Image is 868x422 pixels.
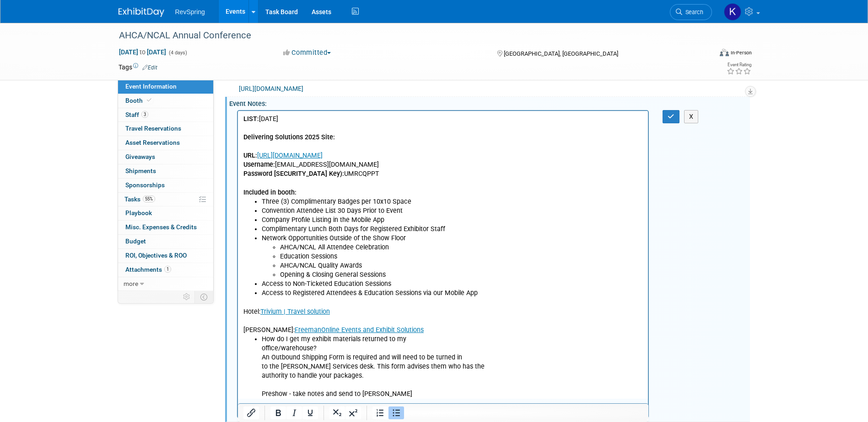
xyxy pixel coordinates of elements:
img: ExhibitDay [119,8,164,17]
div: Event Notes: [229,97,750,108]
div: AHCA/NCAL Annual Conference [116,27,698,44]
li: How do I get my exhibit materials returned to my office/warehouse? An Outbound Shipping Form is r... [24,224,405,288]
span: 3 [141,111,148,118]
a: more [118,277,213,291]
img: Format-Inperson.png [720,49,729,56]
a: Asset Reservations [118,136,213,150]
span: Sponsorships [125,181,165,189]
button: Bold [270,406,286,419]
button: Superscript [345,406,361,419]
div: Event Rating [727,63,751,67]
span: Event Information [125,83,177,90]
span: (4 days) [168,50,187,56]
a: Tasks55% [118,193,213,206]
a: Travel Reservations [118,122,213,136]
a: Giveaways [118,150,213,164]
button: Underline [302,406,318,419]
span: ROI, Objectives & ROO [125,252,187,259]
span: Attachments [125,266,171,273]
button: Numbered list [372,406,388,419]
a: Sponsorships [118,179,213,192]
a: Budget [118,235,213,248]
a: Misc. Expenses & Credits [118,221,213,234]
div: Event Format [658,47,752,61]
span: Shipments [125,167,156,174]
a: Playbook [118,206,213,220]
span: 55% [143,195,155,202]
span: Booth [125,97,153,104]
a: Event Information [118,80,213,94]
span: Search [682,9,703,16]
button: Italic [286,406,302,419]
iframe: Rich Text Area [238,111,648,399]
span: [GEOGRAPHIC_DATA], [GEOGRAPHIC_DATA] [504,50,618,57]
button: Committed [280,48,334,58]
span: Misc. Expenses & Credits [125,223,197,231]
a: Shipments [118,164,213,178]
span: 1 [164,266,171,273]
span: Giveaways [125,153,155,160]
button: X [684,110,699,123]
a: Search [670,4,712,20]
span: to [138,48,147,56]
span: Tasks [124,195,155,203]
a: Edit [142,64,157,71]
span: Playbook [125,209,152,216]
td: Personalize Event Tab Strip [179,291,195,303]
a: Attachments1 [118,263,213,277]
span: Staff [125,111,148,118]
button: Bullet list [388,406,404,419]
div: In-Person [730,49,752,56]
span: Asset Reservations [125,139,180,146]
button: Subscript [329,406,345,419]
a: Booth [118,94,213,108]
span: Budget [125,237,146,245]
td: Toggle Event Tabs [194,291,213,303]
span: more [124,280,138,287]
img: Kelsey Culver [724,3,741,21]
button: Insert/edit link [243,406,259,419]
a: [URL][DOMAIN_NAME] [239,85,303,92]
i: Booth reservation complete [147,98,151,103]
span: [DATE] [DATE] [119,48,167,56]
a: ROI, Objectives & ROO [118,249,213,263]
span: Travel Reservations [125,125,181,132]
a: Staff3 [118,108,213,122]
span: RevSpring [175,8,205,16]
td: Tags [119,63,157,72]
